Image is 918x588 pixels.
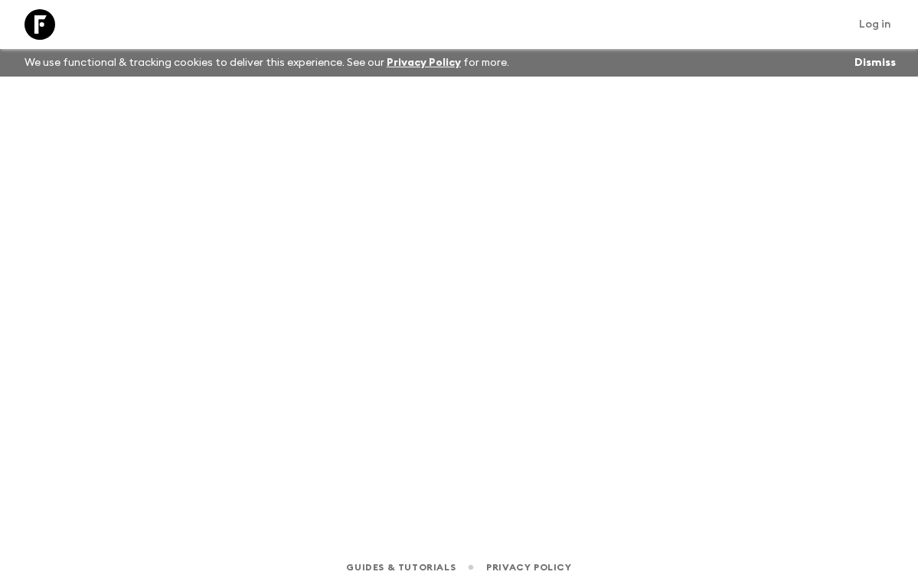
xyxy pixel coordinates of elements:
[851,52,900,73] button: Dismiss
[346,559,456,576] a: Guides & Tutorials
[387,57,461,68] a: Privacy Policy
[851,14,900,35] a: Log in
[486,559,571,576] a: Privacy Policy
[18,49,515,77] p: We use functional & tracking cookies to deliver this experience. See our for more.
